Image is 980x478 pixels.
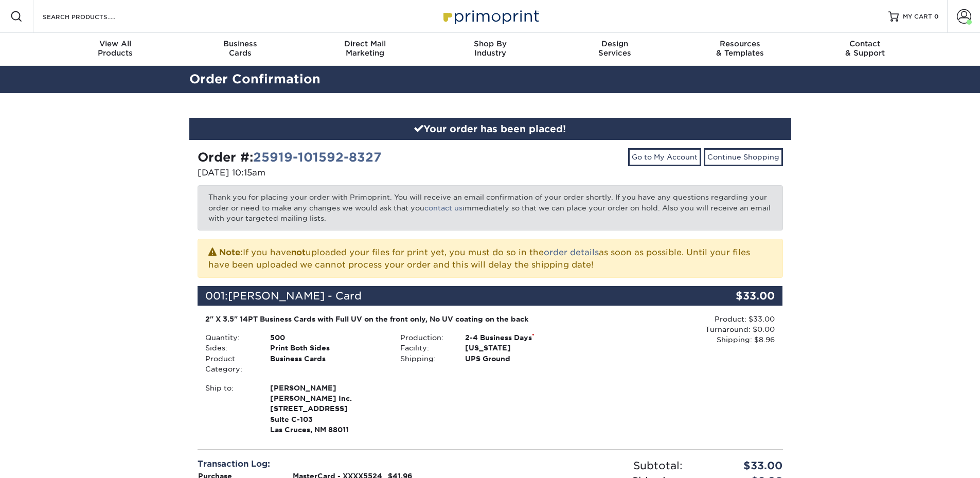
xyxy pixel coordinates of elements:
[393,332,457,343] div: Production:
[685,286,783,306] div: $33.00
[270,383,385,434] strong: Las Cruces, NM 88011
[427,39,553,58] div: Industry
[628,148,701,166] a: Go to My Account
[553,39,678,48] span: Design
[302,33,427,66] a: Direct MailMarketing
[490,458,690,473] div: Subtotal:
[53,33,178,66] a: View AllProducts
[302,39,427,58] div: Marketing
[182,70,799,89] h2: Order Confirmation
[678,39,803,58] div: & Templates
[678,33,803,66] a: Resources& Templates
[42,10,142,23] input: SEARCH PRODUCTS.....
[393,343,457,353] div: Facility:
[302,39,427,48] span: Direct Mail
[177,39,302,58] div: Cards
[690,458,791,473] div: $33.00
[270,383,385,393] span: [PERSON_NAME]
[270,414,385,424] span: Suite C-103
[198,332,262,343] div: Quantity:
[291,247,306,257] b: not
[53,39,178,58] div: Products
[208,245,772,271] p: If you have uploaded your files for print yet, you must do so in the as soon as possible. Until y...
[219,247,243,257] strong: Note:
[393,353,457,364] div: Shipping:
[198,383,262,435] div: Ship to:
[587,314,775,345] div: Product: $33.00 Turnaround: $0.00 Shipping: $8.96
[198,353,262,375] div: Product Category:
[262,332,393,343] div: 500
[934,13,939,20] span: 0
[198,343,262,353] div: Sides:
[553,39,678,58] div: Services
[270,403,385,414] span: [STREET_ADDRESS]
[424,204,462,212] a: contact us
[189,118,791,140] div: Your order has been placed!
[553,33,678,66] a: DesignServices
[427,39,553,48] span: Shop By
[198,185,783,230] p: Thank you for placing your order with Primoprint. You will receive an email confirmation of your ...
[198,167,483,179] p: [DATE] 10:15am
[177,33,302,66] a: BusinessCards
[457,353,587,364] div: UPS Ground
[903,12,932,21] span: MY CART
[198,458,483,470] div: Transaction Log:
[544,247,599,257] a: order details
[253,150,382,165] a: 25919-101592-8327
[803,33,928,66] a: Contact& Support
[678,39,803,48] span: Resources
[198,150,382,165] strong: Order #:
[427,33,553,66] a: Shop ByIndustry
[205,314,580,324] div: 2" X 3.5" 14PT Business Cards with Full UV on the front only, No UV coating on the back
[198,286,685,306] div: 001:
[803,39,928,58] div: & Support
[177,39,302,48] span: Business
[262,353,393,375] div: Business Cards
[457,332,587,343] div: 2-4 Business Days
[704,148,783,166] a: Continue Shopping
[457,343,587,353] div: [US_STATE]
[262,343,393,353] div: Print Both Sides
[803,39,928,48] span: Contact
[228,290,362,302] span: [PERSON_NAME] - Card
[270,393,385,403] span: [PERSON_NAME] Inc.
[53,39,178,48] span: View All
[439,5,542,27] img: Primoprint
